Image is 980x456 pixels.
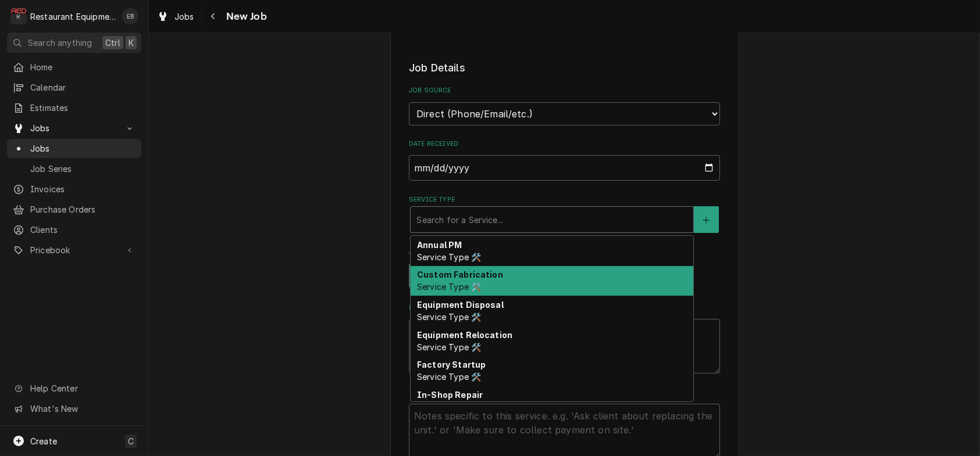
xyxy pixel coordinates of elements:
[417,372,481,382] span: Service Type 🛠️
[409,86,720,95] label: Job Source
[129,37,134,49] span: K
[10,8,27,24] div: R
[30,436,57,446] span: Create
[30,142,136,155] span: Jobs
[7,240,141,260] a: Go to Pricebook
[30,122,118,134] span: Jobs
[105,37,120,49] span: Ctrl
[417,360,486,369] strong: Factory Startup
[30,102,136,114] span: Estimates
[417,240,462,250] strong: Annual PM
[409,247,720,289] div: Job Type
[30,61,136,73] span: Home
[30,81,136,94] span: Calendar
[174,10,194,23] span: Jobs
[7,58,141,77] a: Home
[204,7,223,26] button: Navigate back
[30,403,134,415] span: What's New
[409,195,720,204] label: Service Type
[417,342,481,352] span: Service Type 🛠️
[703,216,710,224] svg: Create New Service
[417,300,504,310] strong: Equipment Disposal
[7,119,141,138] a: Go to Jobs
[7,159,141,178] a: Job Series
[409,195,720,233] div: Service Type
[417,390,483,400] strong: In-Shop Repair
[417,312,481,322] span: Service Type 🛠️
[409,139,720,181] div: Date Received
[417,252,481,262] span: Service Type 🛠️
[409,155,720,181] input: yyyy-mm-dd
[7,399,141,418] a: Go to What's New
[409,139,720,149] label: Date Received
[10,8,27,24] div: Restaurant Equipment Diagnostics's Avatar
[694,206,718,233] button: Create New Service
[409,388,720,397] label: Technician Instructions
[7,220,141,239] a: Clients
[409,86,720,125] div: Job Source
[30,382,134,394] span: Help Center
[409,60,720,76] legend: Job Details
[223,9,267,24] span: New Job
[30,244,118,256] span: Pricebook
[7,33,141,53] button: Search anythingCtrlK
[128,435,134,447] span: C
[7,139,141,158] a: Jobs
[152,7,199,26] a: Jobs
[30,183,136,195] span: Invoices
[417,270,503,279] strong: Custom Fabrication
[417,330,512,340] strong: Equipment Relocation
[409,247,720,257] label: Job Type
[28,37,92,49] span: Search anything
[7,379,141,398] a: Go to Help Center
[7,98,141,117] a: Estimates
[122,8,138,24] div: EB
[30,224,136,236] span: Clients
[7,78,141,97] a: Calendar
[7,200,141,219] a: Purchase Orders
[409,303,720,374] div: Reason For Call
[7,179,141,199] a: Invoices
[417,282,481,292] span: Service Type 🛠️
[30,163,136,175] span: Job Series
[30,203,136,216] span: Purchase Orders
[122,8,138,24] div: Emily Bird's Avatar
[30,10,116,23] div: Restaurant Equipment Diagnostics
[409,303,720,313] label: Reason For Call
